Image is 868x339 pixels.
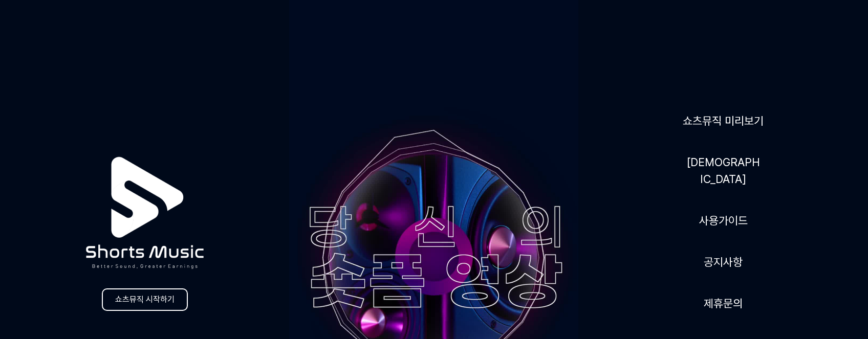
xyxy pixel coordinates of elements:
a: 쇼츠뮤직 미리보기 [679,108,768,133]
a: 사용가이드 [695,208,752,233]
a: [DEMOGRAPHIC_DATA] [682,150,764,192]
button: 제휴문의 [700,291,747,316]
img: logo [61,129,229,297]
a: 공지사항 [700,250,747,275]
a: 쇼츠뮤직 시작하기 [102,288,188,311]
